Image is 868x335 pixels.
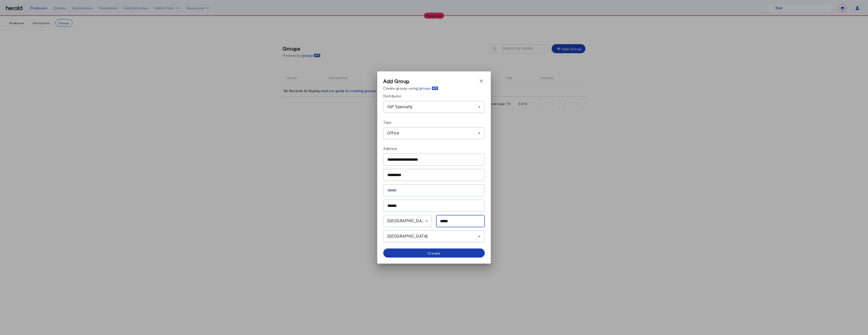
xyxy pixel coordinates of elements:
label: Type [383,120,391,124]
span: Office [387,131,399,135]
p: Create groups using [383,86,438,91]
label: Distributor [383,94,401,98]
label: Address [383,146,397,151]
button: Create [383,248,485,258]
div: Create [428,250,441,256]
span: [GEOGRAPHIC_DATA] [387,218,428,223]
a: /groups [418,86,438,91]
h3: Add Group [383,77,438,85]
span: [GEOGRAPHIC_DATA] [387,234,428,239]
span: IGP Specialty [387,104,413,109]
